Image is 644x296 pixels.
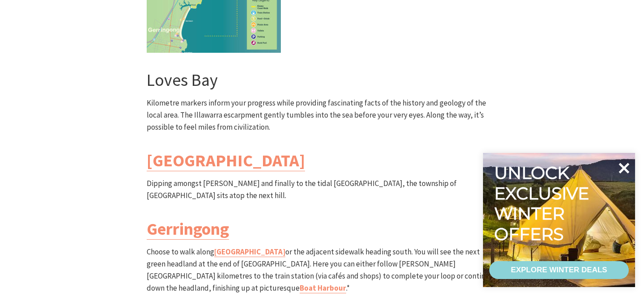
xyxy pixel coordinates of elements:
[489,261,629,279] a: EXPLORE WINTER DEALS
[147,150,305,171] a: [GEOGRAPHIC_DATA]
[214,247,285,257] a: [GEOGRAPHIC_DATA]
[147,218,229,240] a: Gerringong
[147,246,497,295] p: Choose to walk along or the adjacent sidewalk heading south. You will see the next green headland...
[300,283,346,293] a: Boat Harbour
[511,261,607,279] div: EXPLORE WINTER DEALS
[147,70,497,90] h3: Loves Bay
[147,178,497,202] p: Dipping amongst [PERSON_NAME] and finally to the tidal [GEOGRAPHIC_DATA], the township of [GEOGRA...
[494,163,593,244] div: Unlock exclusive winter offers
[147,97,497,134] p: Kilometre markers inform your progress while providing fascinating facts of the history and geolo...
